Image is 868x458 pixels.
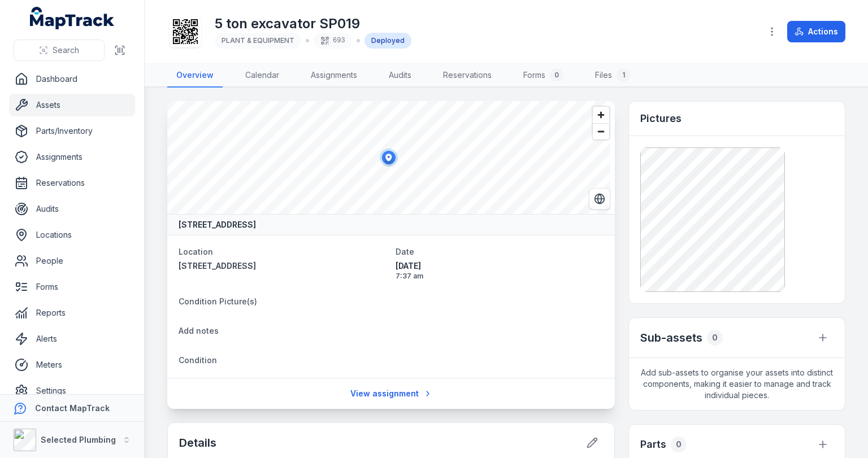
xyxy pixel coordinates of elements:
[364,33,411,49] div: Deployed
[179,261,256,271] span: [STREET_ADDRESS]
[9,172,135,194] a: Reservations
[222,36,294,45] span: PLANT & EQUIPMENT
[9,250,135,272] a: People
[9,354,135,376] a: Meters
[787,21,845,42] button: Actions
[9,276,135,298] a: Forms
[593,107,609,123] button: Zoom in
[41,435,116,444] strong: Selected Plumbing
[179,296,257,306] span: Condition Picture(s)
[179,435,216,451] h2: Details
[640,330,702,346] h2: Sub-assets
[9,198,135,220] a: Audits
[215,15,411,33] h1: 5 ton excavator SP019
[396,272,604,281] span: 7:37 am
[589,188,610,210] button: Switch to Satellite View
[9,146,135,168] a: Assignments
[167,64,223,88] a: Overview
[30,7,115,29] a: MapTrack
[179,326,219,335] span: Add notes
[179,355,217,365] span: Condition
[35,403,110,413] strong: Contact MapTrack
[14,40,105,61] button: Search
[586,64,639,88] a: Files1
[640,437,666,452] h3: Parts
[593,123,609,139] button: Zoom out
[236,64,288,88] a: Calendar
[617,68,630,82] div: 1
[9,94,135,116] a: Assets
[9,302,135,324] a: Reports
[9,328,135,350] a: Alerts
[380,64,420,88] a: Audits
[9,380,135,402] a: Settings
[9,120,135,142] a: Parts/Inventory
[9,68,135,90] a: Dashboard
[9,224,135,246] a: Locations
[343,383,440,404] a: View assignment
[396,247,414,256] span: Date
[53,45,79,56] span: Search
[179,247,213,256] span: Location
[179,219,256,230] strong: [STREET_ADDRESS]
[514,64,572,88] a: Forms0
[179,260,387,272] a: [STREET_ADDRESS]
[396,260,604,272] span: [DATE]
[629,358,845,410] span: Add sub-assets to organise your assets into distinct components, making it easier to manage and t...
[550,68,563,82] div: 0
[434,64,501,88] a: Reservations
[671,437,687,452] div: 0
[314,33,352,49] div: 693
[302,64,366,88] a: Assignments
[640,111,682,127] h3: Pictures
[167,101,610,214] canvas: Map
[396,260,604,281] time: 10/6/2025, 7:37:35 AM
[707,330,723,346] div: 0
